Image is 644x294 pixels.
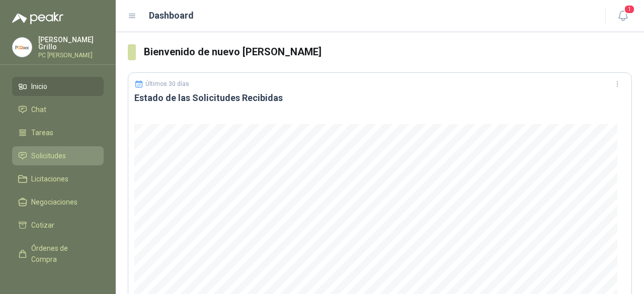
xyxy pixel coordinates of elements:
button: 1 [614,7,632,25]
a: Licitaciones [12,169,104,188]
p: PC [PERSON_NAME] [38,52,104,58]
span: 1 [624,5,635,14]
img: Logo peakr [12,12,63,24]
span: Licitaciones [31,173,68,184]
span: Órdenes de Compra [31,243,94,265]
a: Solicitudes [12,146,104,165]
p: [PERSON_NAME] Grillo [38,36,104,50]
a: Inicio [12,77,104,96]
span: Solicitudes [31,150,66,161]
a: Tareas [12,123,104,142]
img: Company Logo [13,38,32,57]
a: Negociaciones [12,192,104,212]
h3: Bienvenido de nuevo [PERSON_NAME] [144,44,632,60]
h3: Estado de las Solicitudes Recibidas [134,92,625,104]
a: Cotizar [12,216,104,235]
h1: Dashboard [149,9,194,23]
span: Tareas [31,127,53,138]
a: Órdenes de Compra [12,239,104,269]
span: Cotizar [31,220,54,231]
a: Chat [12,100,104,119]
span: Negociaciones [31,197,77,208]
span: Inicio [31,81,47,92]
span: Chat [31,104,46,115]
p: Últimos 30 días [145,80,189,87]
